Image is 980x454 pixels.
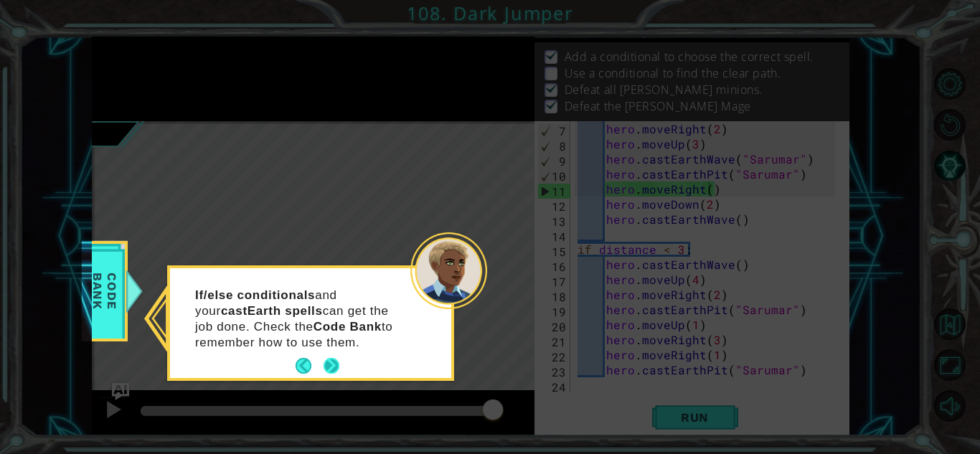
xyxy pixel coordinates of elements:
[221,304,323,318] strong: castEarth spells
[314,320,382,334] strong: Code Bank
[195,288,315,302] strong: If/else conditionals
[296,358,324,374] button: Back
[323,358,339,374] button: Next
[195,288,410,351] p: and your can get the job done. Check the to remember how to use them.
[86,250,123,332] span: Code Bank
